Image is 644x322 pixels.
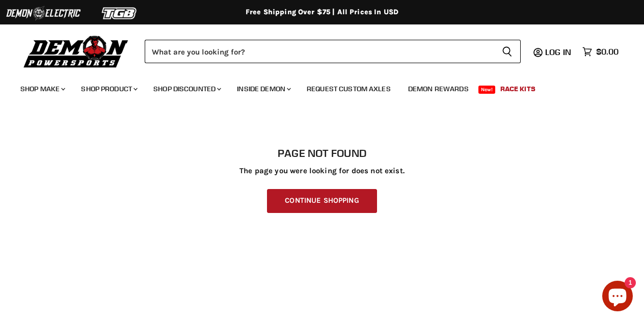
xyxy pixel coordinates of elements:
h1: Page not found [20,147,624,159]
a: Request Custom Axles [299,78,398,99]
a: $0.00 [577,44,624,59]
img: Demon Powersports [20,33,132,69]
p: The page you were looking for does not exist. [20,167,624,175]
span: New! [478,86,496,94]
input: Search [145,40,494,63]
a: Shop Discounted [146,78,227,99]
a: Inside Demon [229,78,297,99]
span: Log in [545,47,571,57]
a: Race Kits [493,78,543,99]
img: TGB Logo 2 [82,4,158,23]
button: Search [494,40,521,63]
a: Continue Shopping [267,189,377,213]
ul: Main menu [13,74,616,99]
span: $0.00 [596,47,619,57]
form: Product [145,40,521,63]
a: Shop Product [73,78,144,99]
inbox-online-store-chat: Shopify online store chat [599,281,636,314]
img: Demon Electric Logo 2 [5,4,82,23]
a: Shop Make [13,78,71,99]
a: Demon Rewards [400,78,476,99]
a: Log in [541,47,577,57]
